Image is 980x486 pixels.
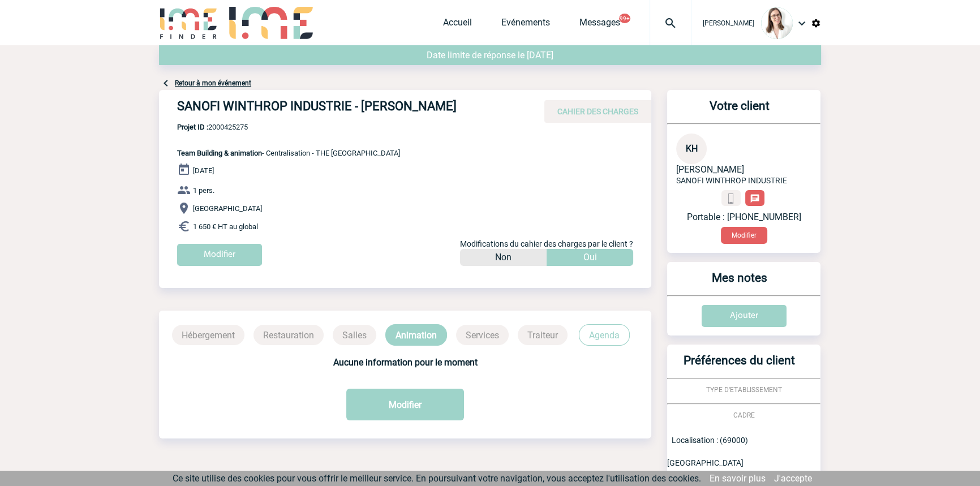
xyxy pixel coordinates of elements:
[443,17,472,33] a: Accueil
[177,123,208,131] b: Projet ID :
[721,227,767,244] button: Modifier
[702,305,786,327] input: Ajouter
[193,204,262,213] span: [GEOGRAPHIC_DATA]
[193,222,258,231] span: 1 650 € HT au global
[761,7,793,39] img: 122719-0.jpg
[175,79,251,87] a: Retour à mon événement
[177,123,400,131] span: 2000425275
[177,149,400,157] span: - Centralisation - THE [GEOGRAPHIC_DATA]
[385,324,447,346] p: Animation
[177,99,517,118] h4: SANOFI WINTHROP INDUSTRIE - [PERSON_NAME]
[619,14,630,23] button: 99+
[686,143,698,154] span: KH
[193,166,214,175] span: [DATE]
[170,357,640,368] h3: Aucune information pour le moment
[750,193,760,204] img: chat-24-px-w.png
[726,193,736,204] img: portable.png
[733,411,755,419] span: CADRE
[710,473,766,484] a: En savoir plus
[676,212,811,222] p: Portable : [PHONE_NUMBER]
[427,50,553,61] span: Date limite de réponse le [DATE]
[501,17,550,33] a: Evénements
[579,324,630,346] p: Agenda
[193,186,214,195] span: 1 pers.
[676,176,787,185] span: SANOFI WINTHROP INDUSTRIE
[672,271,807,295] h3: Mes notes
[495,249,512,266] p: Non
[253,325,324,345] p: Restauration
[177,149,262,157] span: Team Building & animation
[346,389,464,420] button: Modifier
[667,436,748,467] span: Localisation : (69000) [GEOGRAPHIC_DATA]
[703,19,754,27] span: [PERSON_NAME]
[774,473,812,484] a: J'accepte
[456,325,509,345] p: Services
[706,386,782,394] span: TYPE D'ETABLISSEMENT
[672,354,807,378] h3: Préférences du client
[579,17,620,33] a: Messages
[557,107,638,116] span: CAHIER DES CHARGES
[177,244,262,266] input: Modifier
[518,325,568,345] p: Traiteur
[583,249,597,266] p: Oui
[676,164,744,175] span: [PERSON_NAME]
[173,473,701,484] span: Ce site utilise des cookies pour vous offrir le meilleur service. En poursuivant votre navigation...
[172,325,244,345] p: Hébergement
[333,325,376,345] p: Salles
[460,239,633,248] span: Modifications du cahier des charges par le client ?
[672,99,807,123] h3: Votre client
[159,7,218,39] img: IME-Finder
